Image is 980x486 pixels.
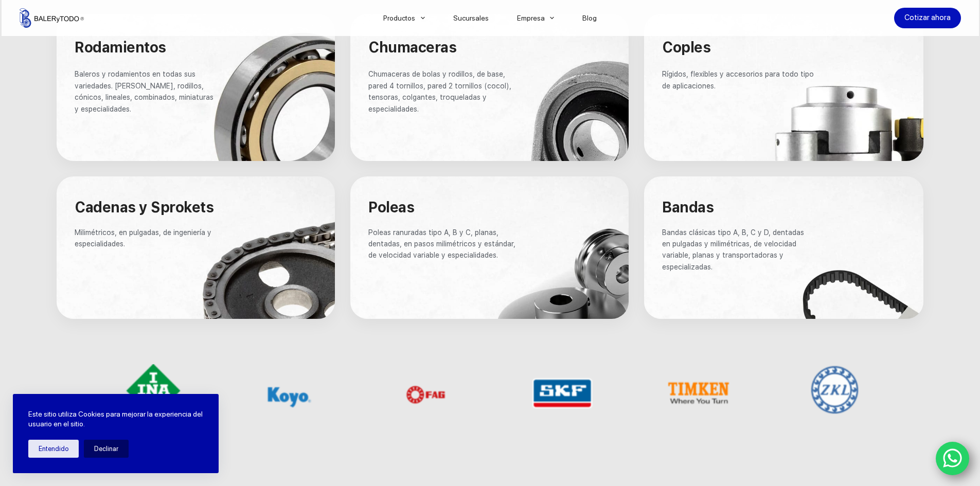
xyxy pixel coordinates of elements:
a: WhatsApp [936,442,970,476]
a: Cotizar ahora [894,8,961,28]
img: Balerytodo [20,8,84,28]
span: Cadenas y Sprokets [75,199,213,216]
span: Coples [662,39,710,56]
span: Chumaceras [368,39,456,56]
span: Chumaceras de bolas y rodillos, de base, pared 4 tornillos, pared 2 tornillos (cocol), tensoras, ... [368,70,513,113]
span: Rodamientos [75,39,166,56]
p: Este sitio utiliza Cookies para mejorar la experiencia del usuario en el sitio. [28,409,203,429]
span: Baleros y rodamientos en todas sus variedades. [PERSON_NAME], rodillos, cónicos, lineales, combin... [75,70,216,113]
span: Poleas ranuradas tipo A, B y C, planas, dentadas, en pasos milimétricos y estándar, de velocidad ... [368,228,518,260]
span: Rígidos, flexibles y accesorios para todo tipo de aplicaciones. [662,70,816,89]
button: Entendido [28,440,79,458]
span: Milimétricos, en pulgadas, de ingeniería y especialidades. [75,228,213,248]
span: Poleas [368,199,414,216]
button: Declinar [84,440,129,458]
span: Bandas [662,199,714,216]
span: Bandas clásicas tipo A, B, C y D, dentadas en pulgadas y milimétricas, de velocidad variable, pla... [662,228,806,271]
